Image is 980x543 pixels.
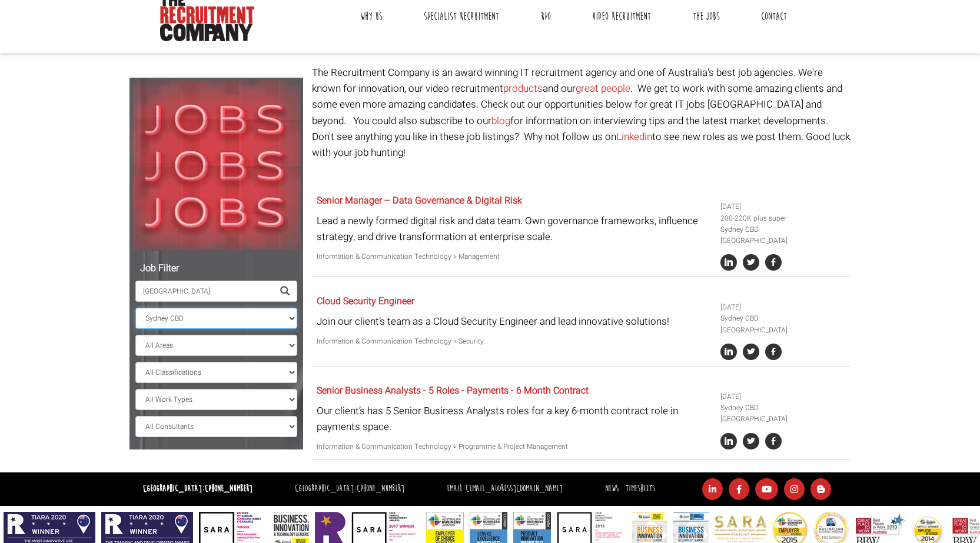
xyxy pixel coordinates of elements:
[720,402,846,425] li: Sydney CBD [GEOGRAPHIC_DATA]
[415,2,508,31] a: Specialist Recruitment
[720,302,846,313] li: [DATE]
[317,294,414,308] a: Cloud Security Engineer
[292,481,407,498] li: [GEOGRAPHIC_DATA]:
[317,336,712,347] p: Information & Communication Technology > Security
[205,483,253,494] a: [PHONE_NUMBER]
[684,2,729,31] a: The Jobs
[616,129,652,144] a: Linkedin
[583,2,660,31] a: Video Recruitment
[357,483,404,494] a: [PHONE_NUMBER]
[626,483,655,494] a: Timesheets
[752,2,796,31] a: Contact
[466,483,563,494] a: [EMAIL_ADDRESS][DOMAIN_NAME]
[135,281,273,302] input: Search
[317,403,712,435] p: Our client’s has 5 Senior Business Analysts roles for a key 6-month contract role in payments space.
[351,2,391,31] a: Why Us
[312,65,851,161] p: The Recruitment Company is an award winning IT recruitment agency and one of Australia's best job...
[317,194,522,208] a: Senior Manager – Data Governance & Digital Risk
[129,78,303,251] img: Jobs, Jobs, Jobs
[317,213,712,245] p: Lead a newly formed digital risk and data team. Own governance frameworks, influence strategy, an...
[532,2,560,31] a: RPO
[143,483,253,494] strong: [GEOGRAPHIC_DATA]:
[605,483,619,494] a: News
[576,81,630,96] a: great people
[720,213,846,224] li: 200-220K plus super
[720,391,846,402] li: [DATE]
[491,114,510,128] a: blog
[444,481,566,498] li: Email:
[317,441,712,452] p: Information & Communication Technology > Programme & Project Management
[135,264,297,274] h5: Job Filter
[720,313,846,335] li: Sydney CBD [GEOGRAPHIC_DATA]
[317,251,712,262] p: Information & Communication Technology > Management
[720,201,846,212] li: [DATE]
[503,81,543,96] a: products
[720,224,846,246] li: Sydney CBD [GEOGRAPHIC_DATA]
[317,384,589,398] a: Senior Business Analysts - 5 Roles - Payments - 6 Month Contract
[317,314,712,329] p: Join our client’s team as a Cloud Security Engineer and lead innovative solutions!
